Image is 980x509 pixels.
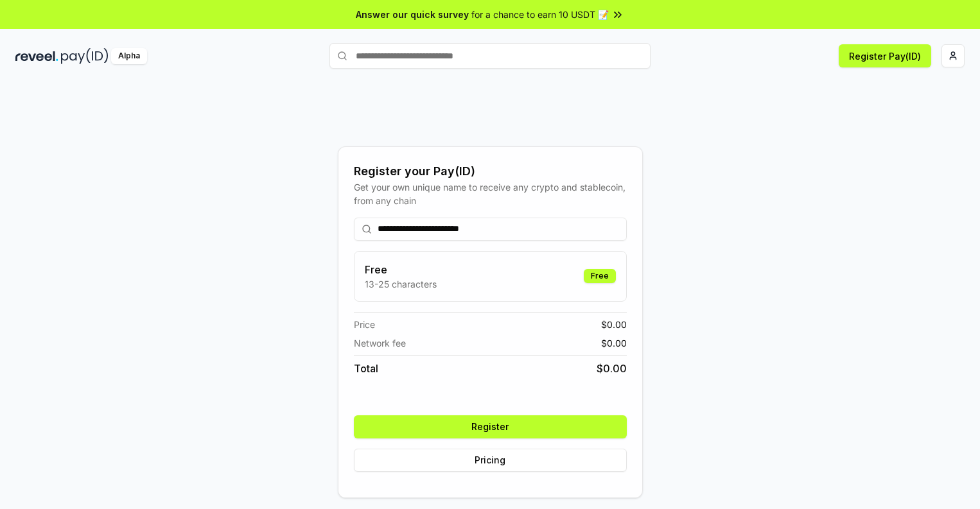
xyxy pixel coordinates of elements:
[354,449,627,472] button: Pricing
[354,162,627,180] div: Register your Pay(ID)
[354,415,627,438] button: Register
[601,318,627,331] span: $ 0.00
[356,8,469,21] span: Answer our quick survey
[354,180,627,207] div: Get your own unique name to receive any crypto and stablecoin, from any chain
[15,48,58,64] img: reveel_dark
[597,361,627,376] span: $ 0.00
[111,48,147,64] div: Alpha
[354,318,375,331] span: Price
[61,48,109,64] img: pay_id
[601,336,627,350] span: $ 0.00
[471,8,609,21] span: for a chance to earn 10 USDT 📝
[354,361,378,376] span: Total
[354,336,406,350] span: Network fee
[584,269,616,283] div: Free
[839,44,931,67] button: Register Pay(ID)
[365,262,437,277] h3: Free
[365,277,437,291] p: 13-25 characters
